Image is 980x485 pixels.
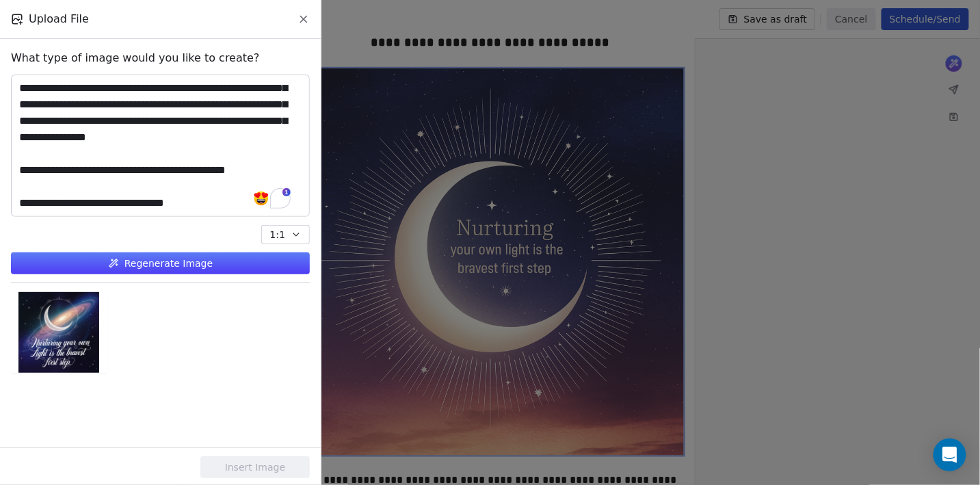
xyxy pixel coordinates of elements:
span: 1:1 [269,228,285,242]
div: Open Intercom Messenger [933,438,966,471]
span: What type of image would you like to create? [11,50,260,66]
button: Insert Image [200,456,310,478]
button: Regenerate Image [11,252,310,274]
textarea: To enrich screen reader interactions, please activate Accessibility in Grammarly extension settings [12,75,309,216]
span: Upload File [29,11,89,27]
